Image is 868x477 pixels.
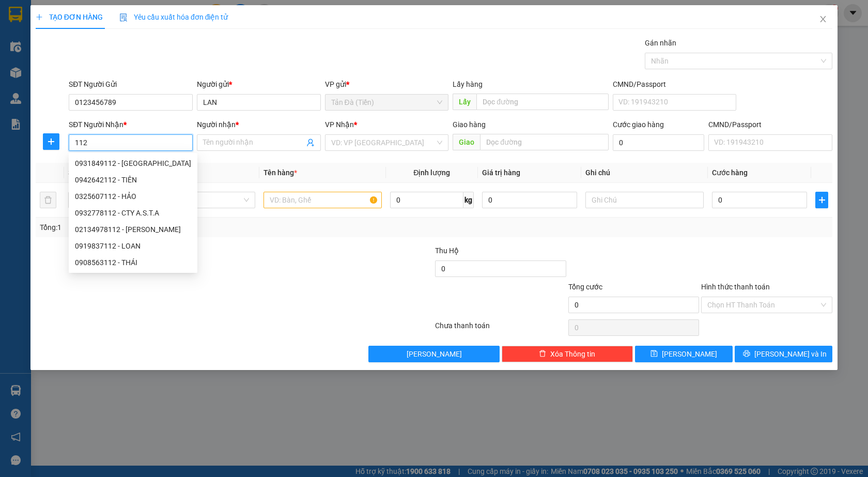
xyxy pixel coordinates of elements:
[809,5,838,34] button: Close
[69,254,197,271] div: 0908563112 - THÁI
[645,39,676,47] label: Gán nhãn
[613,134,705,151] input: Cước giao hàng
[325,120,354,129] span: VP Nhận
[69,188,197,205] div: 0325607112 - HẢO
[36,13,103,21] span: TẠO ĐƠN HÀNG
[480,134,609,150] input: Dọc đường
[613,79,737,90] div: CMND/Passport
[819,15,827,23] span: close
[568,283,602,291] span: Tổng cước
[453,94,476,110] span: Lấy
[68,168,76,177] span: SL
[743,350,750,358] span: printer
[581,163,708,183] th: Ghi chú
[662,348,717,360] span: [PERSON_NAME]
[75,224,191,235] div: 02134978112 - [PERSON_NAME]
[368,346,500,362] button: [PERSON_NAME]
[43,137,59,146] span: plus
[453,120,486,129] span: Giao hàng
[263,168,297,177] span: Tên hàng
[701,283,770,291] label: Hình thức thanh toán
[197,119,321,130] div: Người nhận
[36,13,43,21] span: plus
[69,205,197,221] div: 0932778112 - CTY A.S.T.A
[69,79,193,90] div: SĐT Người Gửi
[585,192,704,208] input: Ghi Chú
[43,133,59,150] button: plus
[482,192,577,208] input: 0
[75,207,191,219] div: 0932778112 - CTY A.S.T.A
[75,174,191,186] div: 0942642112 - TIÊN
[75,191,191,202] div: 0325607112 - HẢO
[197,79,321,90] div: Người gửi
[735,346,832,362] button: printer[PERSON_NAME] và In
[119,13,228,21] span: Yêu cầu xuất hóa đơn điện tử
[635,346,733,362] button: save[PERSON_NAME]
[453,134,480,150] span: Giao
[754,348,827,360] span: [PERSON_NAME] và In
[40,192,56,208] button: delete
[482,168,520,177] span: Giá trị hàng
[69,172,197,188] div: 0942642112 - TIÊN
[75,240,191,252] div: 0919837112 - LOAN
[613,120,664,129] label: Cước giao hàng
[434,320,567,338] div: Chưa thanh toán
[69,119,193,130] div: SĐT Người Nhận
[435,247,459,255] span: Thu Hộ
[69,155,197,172] div: 0931849112 - ANH ĐÔNG
[816,196,828,204] span: plus
[502,346,633,362] button: deleteXóa Thông tin
[69,238,197,254] div: 0919837112 - LOAN
[119,13,128,22] img: icon
[407,348,462,360] span: [PERSON_NAME]
[75,257,191,268] div: 0908563112 - THÁI
[413,168,450,177] span: Định lượng
[712,168,748,177] span: Cước hàng
[463,192,474,208] span: kg
[263,192,382,208] input: VD: Bàn, Ghế
[69,221,197,238] div: 02134978112 - TAEN ĐÀ
[331,95,443,110] span: Tản Đà (Tiền)
[325,79,449,90] div: VP gửi
[650,350,658,358] span: save
[708,119,832,130] div: CMND/Passport
[453,80,483,88] span: Lấy hàng
[75,158,191,169] div: 0931849112 - [GEOGRAPHIC_DATA]
[539,350,546,358] span: delete
[40,222,335,233] div: Tổng: 1
[476,94,609,110] input: Dọc đường
[306,139,315,147] span: user-add
[550,348,595,360] span: Xóa Thông tin
[815,192,828,208] button: plus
